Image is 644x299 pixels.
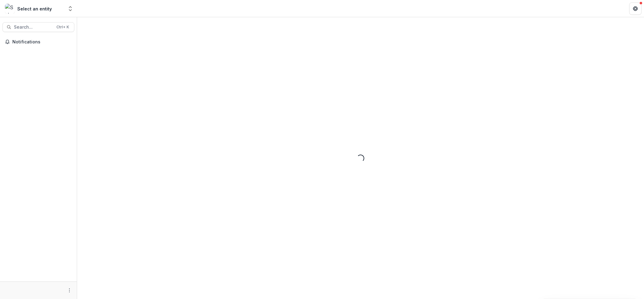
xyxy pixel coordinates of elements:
img: Select an entity [5,4,15,14]
span: Search... [14,25,53,30]
button: Notifications [2,37,74,47]
div: Select an entity [17,6,52,12]
button: Search... [2,22,74,32]
button: More [66,287,73,294]
button: Open entity switcher [66,2,75,15]
div: Ctrl + K [55,24,70,30]
span: Notifications [12,39,72,45]
button: Get Help [629,2,642,15]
